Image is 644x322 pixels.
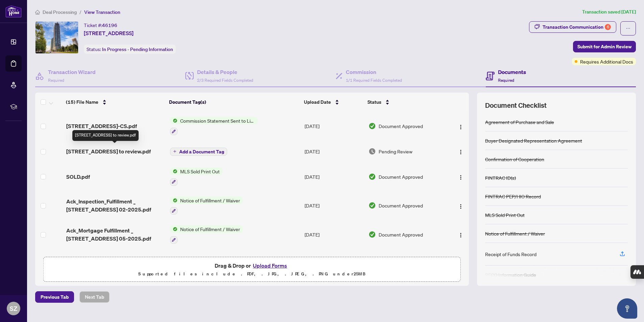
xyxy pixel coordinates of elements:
img: Document Status [368,202,376,209]
button: Submit for Admin Review [573,41,636,52]
td: [DATE] [302,220,366,249]
div: Ticket #: [84,21,117,29]
span: Document Approved [379,231,423,238]
td: [DATE] [302,191,366,220]
span: Add a Document Tag [179,149,224,154]
div: Confirmation of Cooperation [485,155,544,163]
span: Document Approved [379,122,423,130]
span: Required [498,78,514,83]
span: [STREET_ADDRESS]-CS.pdf [66,122,137,130]
li: / [79,8,81,16]
span: Notice of Fulfillment / Waiver [177,197,243,204]
button: Open asap [617,298,637,319]
span: In Progress - Pending Information [102,46,173,52]
div: [STREET_ADDRESS] to review.pdf [72,130,139,141]
div: Receipt of Funds Record [485,250,536,258]
img: Logo [458,124,463,130]
button: Logo [455,229,466,240]
span: SZ [10,304,17,313]
span: Document Approved [379,202,423,209]
span: 1/1 Required Fields Completed [346,78,402,83]
div: MLS Sold Print Out [485,211,525,219]
div: FINTRAC ID(s) [485,174,516,181]
button: Logo [455,200,466,211]
button: Logo [455,146,466,157]
button: Status IconNotice of Fulfillment / Waiver [170,225,243,244]
img: Logo [458,232,463,238]
td: [DATE] [302,162,366,191]
span: Drag & Drop or [215,261,289,270]
span: Ack_Inspection_Fulfillment _ [STREET_ADDRESS] 02-2025.pdf [66,197,165,214]
p: Supported files include .PDF, .JPG, .JPEG, .PNG under 25 MB [48,270,456,278]
div: FINTRAC PEP/HIO Record [485,193,541,200]
div: Notice of Fulfillment / Waiver [485,230,545,237]
div: Agreement of Purchase and Sale [485,118,554,126]
img: Logo [458,175,463,180]
img: IMG-W12274965_1.jpg [35,22,78,53]
button: Add a Document Tag [170,147,227,156]
td: [DATE] [302,141,366,162]
span: Requires Additional Docs [580,58,633,65]
img: Logo [458,204,463,209]
article: Transaction saved [DATE] [582,8,636,16]
span: Pending Review [379,148,412,155]
button: Status IconCommission Statement Sent to Listing Brokerage [170,117,258,135]
span: 46196 [102,22,117,28]
span: plus [173,150,176,153]
th: Status [365,93,444,112]
span: Status [367,98,381,106]
span: ellipsis [626,26,630,31]
span: Drag & Drop orUpload FormsSupported files include .PDF, .JPG, .JPEG, .PNG under25MB [44,257,460,282]
span: [STREET_ADDRESS] [84,29,134,37]
span: Document Checklist [485,101,547,110]
button: Logo [455,121,466,131]
img: Status Icon [170,117,177,124]
td: [DATE] [302,112,366,141]
span: home [35,10,40,15]
img: Status Icon [170,225,177,233]
span: (15) File Name [66,98,98,106]
span: Notice of Fulfillment / Waiver [177,225,243,233]
span: Submit for Admin Review [577,41,631,52]
img: logo [5,5,22,18]
button: Logo [455,171,466,182]
h4: Documents [498,68,526,76]
span: Required [48,78,64,83]
span: Deal Processing [43,9,77,15]
span: Document Approved [379,173,423,180]
h4: Details & People [197,68,253,76]
th: Document Tag(s) [166,93,301,112]
h4: Commission [346,68,402,76]
span: [STREET_ADDRESS] to review.pdf [66,147,151,155]
th: (15) File Name [63,93,166,112]
span: SOLD.pdf [66,173,90,181]
div: Status: [84,45,176,54]
button: Transaction Communication6 [529,21,616,33]
img: Document Status [368,122,376,130]
button: Status IconNotice of Fulfillment / Waiver [170,197,243,215]
span: 2/3 Required Fields Completed [197,78,253,83]
span: Commission Statement Sent to Listing Brokerage [177,117,258,124]
button: Upload Forms [251,261,289,270]
div: Buyer Designated Representation Agreement [485,137,582,144]
span: View Transaction [84,9,120,15]
span: Upload Date [304,98,331,106]
span: Previous Tab [41,292,69,302]
img: Document Status [368,148,376,155]
img: Document Status [368,231,376,238]
button: Status IconMLS Sold Print Out [170,168,222,186]
span: MLS Sold Print Out [177,168,222,175]
img: Status Icon [170,168,177,175]
span: Ack_Mortgage Fulfillment _ [STREET_ADDRESS] 05-2025.pdf [66,226,165,243]
div: 6 [605,24,611,30]
button: Previous Tab [35,291,74,303]
img: Document Status [368,173,376,180]
h4: Transaction Wizard [48,68,96,76]
div: Transaction Communication [543,22,611,32]
img: Logo [458,149,463,155]
button: Add a Document Tag [170,148,227,156]
img: Status Icon [170,197,177,204]
th: Upload Date [301,93,365,112]
td: [DATE] [302,249,366,278]
button: Next Tab [79,291,110,303]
